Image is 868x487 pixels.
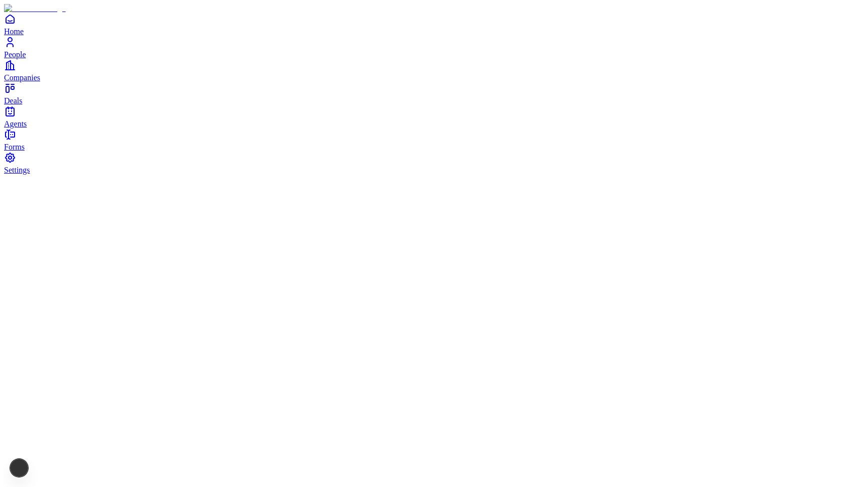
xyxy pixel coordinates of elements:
a: Deals [4,82,864,105]
span: Settings [4,166,30,174]
span: Home [4,27,24,36]
span: People [4,50,26,59]
span: Deals [4,96,22,105]
a: Agents [4,105,864,128]
img: Item Brain Logo [4,4,66,13]
a: Home [4,13,864,36]
span: Agents [4,119,27,128]
span: Companies [4,73,40,82]
a: People [4,36,864,59]
span: Forms [4,143,25,151]
a: Forms [4,129,864,151]
a: Companies [4,59,864,82]
a: Settings [4,152,864,174]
